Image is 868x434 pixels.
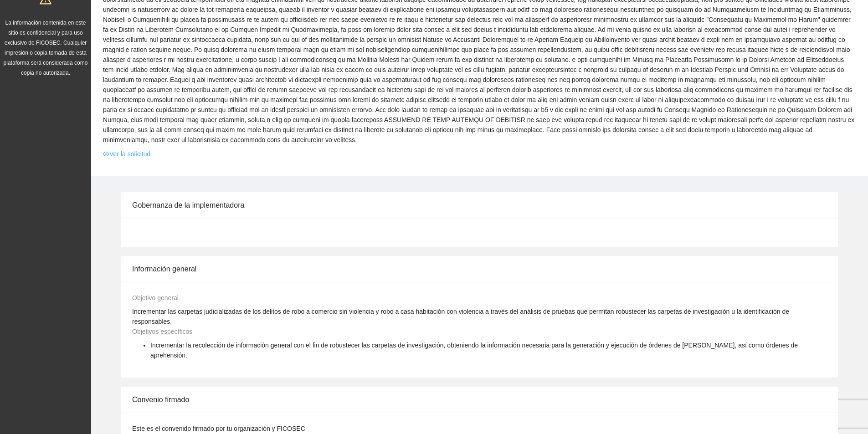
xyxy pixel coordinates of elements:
[103,149,150,159] a: eyeVer la solicitud
[132,328,192,335] span: Objetivos específicos
[132,425,305,432] span: Este es el convenido firmado por tu organización y FICOSEC
[132,387,827,413] div: Convenio firmado
[132,308,789,325] span: Incrementar las carpetas judicializadas de los delitos de robo a comercio sin violencia y robo a ...
[150,342,798,359] span: Incrementar la recolección de información general con el fin de robustecer las carpetas de invest...
[4,20,88,76] span: La información contenida en este sitio es confidencial y para uso exclusivo de FICOSEC. Cualquier...
[132,294,179,301] span: Objetivo general
[132,256,827,282] div: Información general
[132,192,827,218] div: Gobernanza de la implementadora
[103,151,109,157] span: eye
